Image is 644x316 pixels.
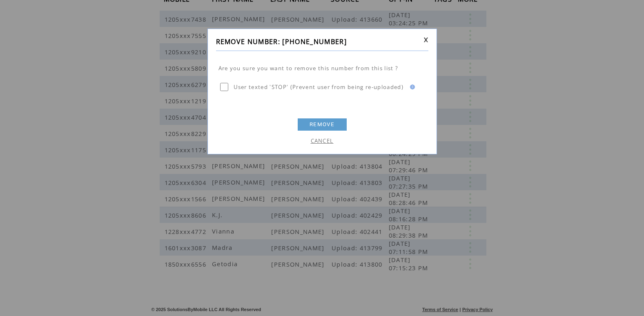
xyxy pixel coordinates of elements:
a: REMOVE [298,118,347,131]
span: User texted 'STOP' (Prevent user from being re-uploaded) [234,83,404,91]
a: CANCEL [311,137,334,145]
span: REMOVE NUMBER: [PHONE_NUMBER] [216,37,347,46]
span: Are you sure you want to remove this number from this list ? [218,65,399,72]
img: help.gif [408,85,415,89]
